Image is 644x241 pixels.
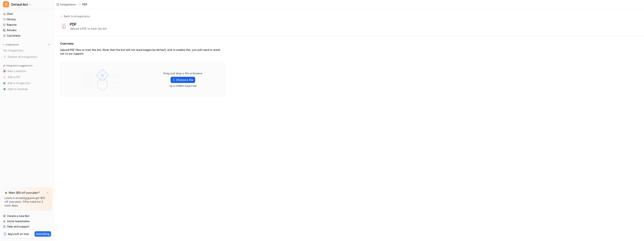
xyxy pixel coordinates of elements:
[63,14,90,18] div: Back to integrations
[35,231,51,237] button: Add billing
[36,232,50,236] p: Add billing
[4,233,6,236] p: 7
[2,11,52,17] a: Chat
[2,80,52,86] button: Add a Google DocAdd a Google Doc
[2,219,52,224] a: Invite teammates
[56,2,76,6] a: Integrations
[2,43,20,47] button: Integrations
[171,77,195,83] label: Choose a file
[2,68,52,74] button: Add a websiteAdd a website
[3,82,6,84] img: Add a Google Doc
[2,47,52,53] div: No integrations
[60,14,90,22] button: Back to integrations
[6,64,32,67] p: Integration suggestions
[48,43,50,46] img: menu_add.svg
[5,196,49,207] p: Leave a review and get $50 off your plan. Offer valid for 3 more days.
[8,232,29,236] p: days left on trial
[60,41,225,46] h2: Overview
[2,43,5,46] img: expand menu
[9,191,40,195] p: Want $50 off your plan?
[78,66,127,93] img: File upload illustration
[2,28,52,33] a: Articles
[2,86,52,92] button: Add to ZendeskAdd to Zendesk
[46,192,49,194] img: x
[3,76,6,78] img: Add a PDF
[70,22,78,26] div: PDF
[2,213,52,219] a: Create a new Bot
[3,55,7,59] img: explore all integrations
[79,4,81,5] img: PDF icon
[70,27,107,31] div: Upload a PDF to train the bot
[60,48,225,57] div: Upload PDF files to train the bot. Note that the bot will not read images by default, and to enab...
[24,196,30,200] a: here
[2,17,52,22] a: History
[8,54,51,60] span: Explore all integrations
[6,43,19,46] p: Integrations
[3,88,6,90] img: Add to Zendesk
[5,191,8,194] img: star
[2,33,52,38] a: Customize
[2,224,52,229] a: Help and support
[2,74,52,80] button: Add a PDFAdd a PDF
[11,2,28,7] span: Default Bot
[3,1,9,7] span: D
[169,84,196,87] p: Up to 25MB is supported
[2,22,52,27] a: Reports
[60,2,76,6] div: Integrations
[82,3,87,6] p: PDF
[2,54,52,59] a: Explore all integrations
[3,70,6,72] img: Add a website
[172,78,175,81] img: Upload icon
[79,3,87,6] a: PDF iconPDF
[77,3,78,6] span: /
[163,72,202,75] p: Drag and drop a file or browse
